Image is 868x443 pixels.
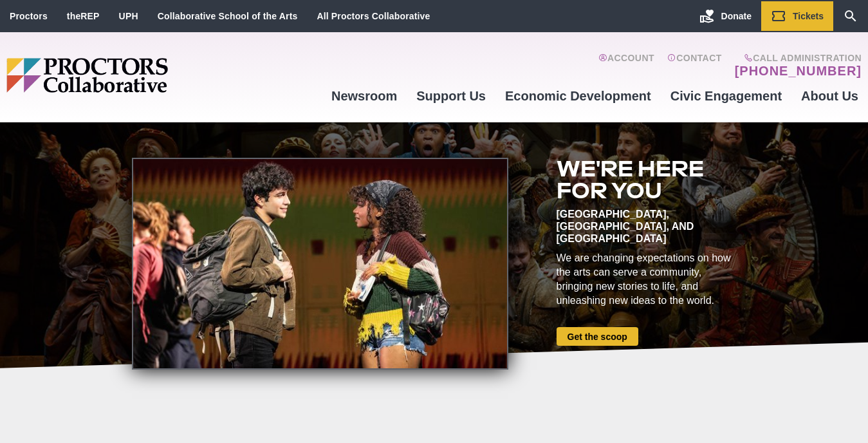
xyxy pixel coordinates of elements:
span: Tickets [793,11,824,21]
a: Newsroom [322,79,407,113]
a: About Us [791,79,868,113]
a: Donate [690,1,761,31]
a: Contact [667,53,722,79]
a: Search [833,1,868,31]
a: Account [598,53,654,79]
a: Proctors [10,11,48,21]
img: Proctors logo [6,58,267,93]
span: Donate [721,11,752,21]
a: Tickets [761,1,833,31]
span: Call Administration [731,53,862,63]
a: Support Us [407,79,495,113]
a: Economic Development [495,79,661,113]
a: Collaborative School of the Arts [158,11,298,21]
div: [GEOGRAPHIC_DATA], [GEOGRAPHIC_DATA], and [GEOGRAPHIC_DATA] [557,208,737,245]
div: We are changing expectations on how the arts can serve a community, bringing new stories to life,... [557,251,737,308]
a: theREP [67,11,100,21]
a: UPH [119,11,138,21]
a: Civic Engagement [661,79,791,113]
a: [PHONE_NUMBER] [735,63,862,79]
a: All Proctors Collaborative [317,11,430,21]
a: Get the scoop [557,327,638,346]
h2: We're here for you [557,158,737,202]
